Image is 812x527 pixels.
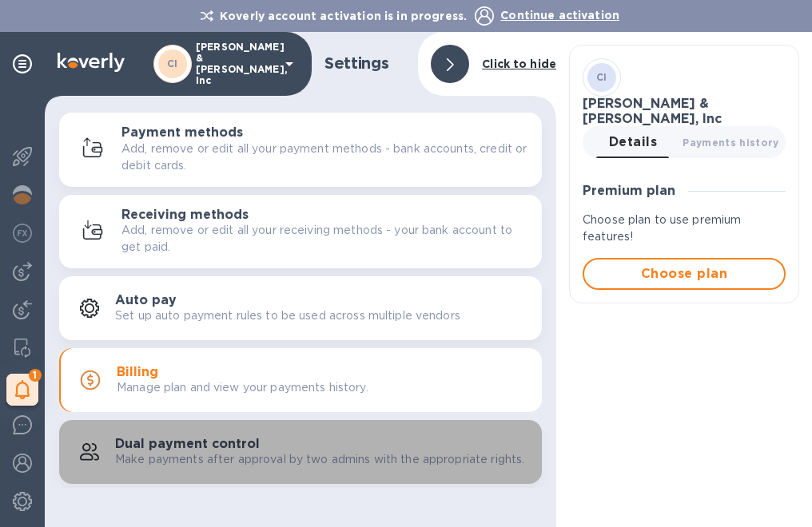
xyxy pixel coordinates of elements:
h3: [PERSON_NAME] & [PERSON_NAME], Inc [583,97,786,126]
button: Dual payment controlMake payments after approval by two admins with the appropriate rights. [59,420,542,484]
span: Continue activation [500,9,619,22]
button: Auto paySet up auto payment rules to be used across multiple vendors [59,276,542,340]
p: Make payments after approval by two admins with the appropriate rights. [115,451,524,468]
p: Manage plan and view your payments history. [117,379,368,396]
p: Koverly account activation is in progress. [193,8,475,24]
span: Details [609,131,657,153]
b: CI [167,57,178,69]
h3: Receiving methods [121,208,249,223]
p: [PERSON_NAME] & [PERSON_NAME], Inc [196,42,276,86]
button: Choose plan [583,258,786,290]
h3: Dual payment control [115,437,260,452]
b: Click to hide [482,57,556,70]
div: Pin categories [6,48,38,80]
h3: Billing [117,365,158,380]
p: Choose plan to use premium features! [583,212,786,245]
button: Receiving methodsAdd, remove or edit all your receiving methods - your bank account to get paid. [59,195,542,269]
div: CI[PERSON_NAME] & [PERSON_NAME], Inc [583,58,786,126]
p: Add, remove or edit all your payment methods - bank accounts, credit or debit cards. [121,141,529,174]
img: Foreign exchange [13,224,32,243]
button: BillingManage plan and view your payments history. [59,348,542,412]
button: Payment methodsAdd, remove or edit all your payment methods - bank accounts, credit or debit cards. [59,113,542,187]
h3: Premium plan [583,184,675,199]
h3: Auto pay [115,293,177,308]
h3: Payment methods [121,125,243,141]
span: 1 [29,369,42,382]
span: Payments history [683,134,779,151]
p: Set up auto payment rules to be used across multiple vendors [115,307,460,324]
p: Add, remove or edit all your receiving methods - your bank account to get paid. [121,222,529,256]
img: Logo [58,53,125,72]
b: CI [596,71,607,83]
h1: Settings [324,54,405,73]
span: Choose plan [597,264,771,283]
